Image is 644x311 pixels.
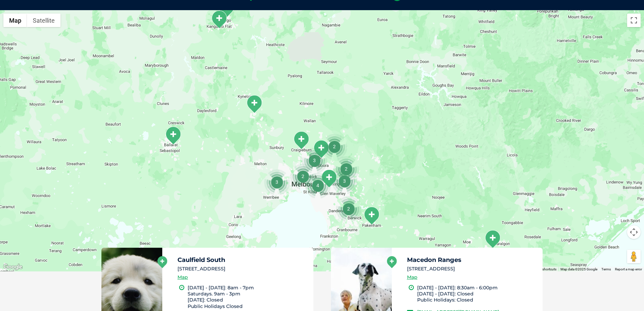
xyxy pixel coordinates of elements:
[336,196,361,222] div: 2
[2,263,24,271] img: Google
[407,265,537,272] li: [STREET_ADDRESS]
[321,134,347,159] div: 2
[264,169,290,195] div: 3
[484,230,501,248] div: Morwell
[407,273,418,281] a: Map
[302,148,327,173] div: 3
[627,14,641,27] button: Toggle fullscreen view
[177,257,307,263] h5: Caulfield South
[177,265,307,272] li: [STREET_ADDRESS]
[407,257,537,263] h5: Macedon Ranges
[560,267,597,271] span: Map data ©2025 Google
[305,173,331,198] div: 4
[177,273,188,281] a: Map
[211,10,228,29] div: Kangaroo Flat
[333,156,359,182] div: 2
[313,140,330,158] div: South Morang
[601,267,611,271] a: Terms (opens in new tab)
[417,285,537,303] li: [DATE] - [DATE]: 8:30am - 6:00pm [DATE] - [DATE]: Closed Public Holidays: Closed
[290,163,316,189] div: 2
[293,131,310,150] div: Craigieburn
[615,267,642,271] a: Report a map error
[3,14,27,27] button: Show street map
[627,225,641,239] button: Map camera controls
[332,168,357,194] div: 3
[165,126,182,145] div: Ballarat
[27,14,61,27] button: Show satellite imagery
[627,250,641,263] button: Drag Pegman onto the map to open Street View
[246,95,263,113] div: Macedon Ranges
[363,206,380,225] div: Pakenham
[320,169,337,188] div: Box Hill
[2,263,24,271] a: Open this area in Google Maps (opens a new window)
